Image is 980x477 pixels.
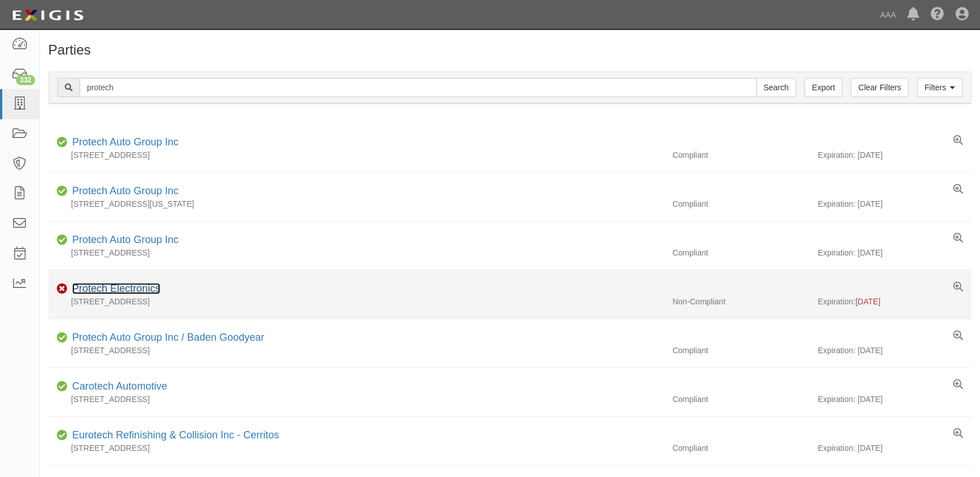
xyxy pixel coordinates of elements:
[57,432,68,440] i: Compliant
[850,78,908,97] a: Clear Filters
[917,78,962,97] a: Filters
[57,334,68,342] i: Compliant
[48,198,664,210] div: [STREET_ADDRESS][US_STATE]
[57,187,68,195] i: Compliant
[48,296,664,307] div: [STREET_ADDRESS]
[68,135,178,150] div: Protech Auto Group Inc
[664,394,818,405] div: Compliant
[953,233,963,244] a: View results summary
[68,330,264,345] div: Protech Auto Group Inc / Baden Goodyear
[953,428,963,440] a: View results summary
[72,380,167,392] a: Carotech Automotive
[72,136,178,148] a: Protech Auto Group Inc
[874,3,902,26] a: AAA
[9,5,87,26] img: logo-5460c22ac91f19d4615b14bd174203de0afe785f0fc80cf4dbbc73dc1793850b.png
[48,247,664,258] div: [STREET_ADDRESS]
[72,234,178,245] a: Protech Auto Group Inc
[664,442,818,454] div: Compliant
[953,282,963,293] a: View results summary
[931,8,944,22] i: Help Center - Complianz
[68,184,178,199] div: Protech Auto Group Inc
[16,75,35,85] div: 332
[818,296,971,307] div: Expiration:
[72,185,178,196] a: Protech Auto Group Inc
[48,345,664,356] div: [STREET_ADDRESS]
[72,429,279,441] a: Eurotech Refinishing & Collision Inc - Cerritos
[818,149,971,161] div: Expiration: [DATE]
[818,345,971,356] div: Expiration: [DATE]
[72,283,160,294] a: Protech Electronics
[68,233,178,248] div: Protech Auto Group Inc
[953,184,963,195] a: View results summary
[57,236,68,244] i: Compliant
[818,442,971,454] div: Expiration: [DATE]
[953,379,963,391] a: View results summary
[818,247,971,258] div: Expiration: [DATE]
[48,149,664,161] div: [STREET_ADDRESS]
[756,78,796,97] input: Search
[48,43,971,57] h1: Parties
[68,282,160,296] div: Protech Electronics
[664,149,818,161] div: Compliant
[57,139,68,147] i: Compliant
[68,428,279,443] div: Eurotech Refinishing & Collision Inc - Cerritos
[68,379,167,394] div: Carotech Automotive
[664,296,818,307] div: Non-Compliant
[855,297,880,306] span: [DATE]
[57,383,68,391] i: Compliant
[48,442,664,454] div: [STREET_ADDRESS]
[664,198,818,210] div: Compliant
[72,332,264,343] a: Protech Auto Group Inc / Baden Goodyear
[80,78,757,97] input: Search
[818,198,971,210] div: Expiration: [DATE]
[664,247,818,258] div: Compliant
[804,78,842,97] a: Export
[57,285,68,293] i: Non-Compliant
[48,394,664,405] div: [STREET_ADDRESS]
[953,330,963,342] a: View results summary
[664,345,818,356] div: Compliant
[953,135,963,147] a: View results summary
[818,394,971,405] div: Expiration: [DATE]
